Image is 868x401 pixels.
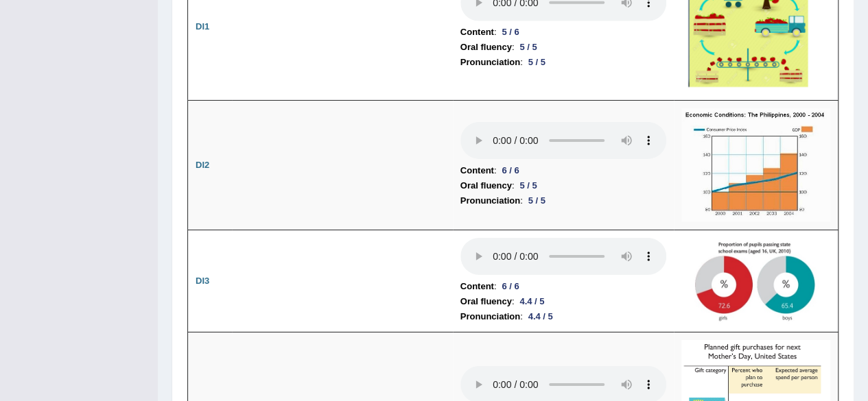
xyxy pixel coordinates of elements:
li: : [460,193,666,208]
b: Oral fluency [460,40,512,55]
div: 5 / 5 [523,56,551,70]
b: Content [460,279,494,294]
li: : [460,178,666,193]
b: Content [460,25,494,40]
li: : [460,279,666,294]
div: 4.4 / 5 [523,309,559,324]
b: Pronunciation [460,55,520,70]
li: : [460,163,666,178]
b: DI2 [196,160,209,170]
li: : [460,55,666,70]
div: 5 / 5 [514,178,542,193]
b: DI3 [196,276,209,286]
div: 6 / 6 [496,163,524,178]
li: : [460,309,666,324]
div: 5 / 5 [523,193,551,208]
b: Pronunciation [460,309,520,324]
li: : [460,40,666,55]
b: Oral fluency [460,294,512,309]
b: Pronunciation [460,193,520,208]
b: Oral fluency [460,178,512,193]
div: 5 / 6 [496,25,524,40]
b: Content [460,163,494,178]
li: : [460,25,666,40]
b: DI1 [196,21,209,32]
div: 5 / 5 [514,40,542,55]
div: 4.4 / 5 [514,294,550,308]
li: : [460,294,666,309]
div: 6 / 6 [496,279,524,293]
